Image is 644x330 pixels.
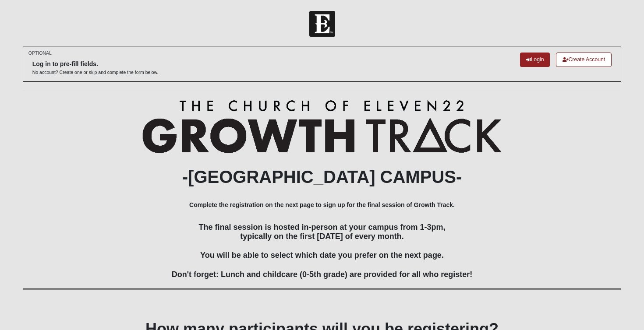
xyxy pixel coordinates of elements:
a: Create Account [556,53,612,67]
small: OPTIONAL [28,50,52,56]
img: Church of Eleven22 Logo [309,11,335,37]
span: You will be able to select which date you prefer on the next page. [200,251,444,260]
b: Complete the registration on the next page to sign up for the final session of Growth Track. [189,201,455,208]
span: The final session is hosted in-person at your campus from 1-3pm, [198,223,445,232]
p: No account? Create one or skip and complete the form below. [32,69,159,76]
h6: Log in to pre-fill fields. [32,60,159,68]
a: Login [520,53,550,67]
img: Growth Track Logo [142,100,502,153]
span: Don't forget: Lunch and childcare (0-5th grade) are provided for all who register! [172,270,472,279]
span: typically on the first [DATE] of every month. [240,232,404,241]
b: -[GEOGRAPHIC_DATA] CAMPUS- [182,167,462,186]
